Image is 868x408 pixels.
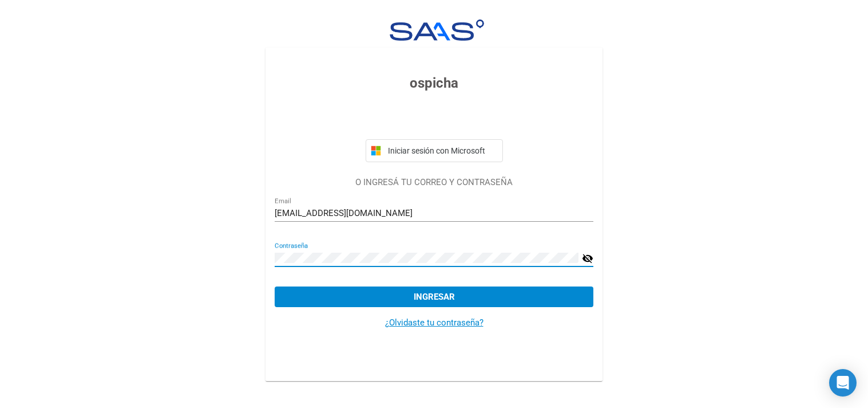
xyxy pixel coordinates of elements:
[360,106,509,131] iframe: Botón de Acceder con Google
[275,287,593,307] button: Ingresar
[414,292,455,302] span: Ingresar
[366,139,503,162] button: Iniciar sesión con Microsoft
[386,146,498,155] span: Iniciar sesión con Microsoft
[385,317,483,328] a: ¿Olvidaste tu contraseña?
[582,252,593,265] mat-icon: visibility_off
[829,369,857,397] div: Open Intercom Messenger
[275,176,593,189] p: O INGRESÁ TU CORREO Y CONTRASEÑA
[275,73,593,93] h3: ospicha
